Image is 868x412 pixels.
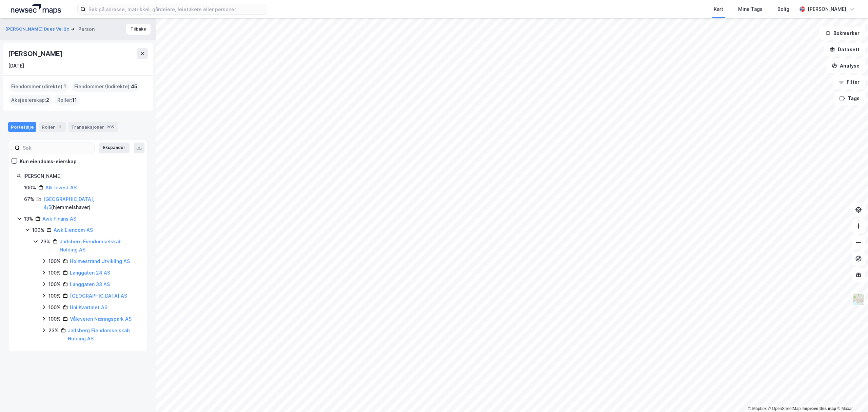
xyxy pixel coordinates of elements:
div: 23% [40,238,51,246]
div: 100% [24,184,36,192]
a: [GEOGRAPHIC_DATA] AS [70,293,127,299]
div: 100% [32,226,44,234]
div: 23% [48,326,59,335]
a: Jarlsberg Eiendomselskab Holding AS [68,327,130,341]
button: Tilbake [126,24,151,35]
a: Uni Kvartalet AS [70,304,107,310]
div: 100% [48,257,61,265]
div: Kart [714,5,723,13]
div: 100% [48,303,61,312]
div: Mine Tags [738,5,763,13]
button: Bokmerker [820,26,865,40]
button: Analyse [826,59,865,73]
div: Kun eiendoms-eierskap [20,157,77,166]
button: Filter [833,75,865,89]
div: [PERSON_NAME] [23,172,139,180]
div: Roller : [55,95,80,106]
a: Awk Finans AS [42,216,76,222]
span: 11 [72,96,77,104]
a: Improve this map [803,406,836,411]
span: 2 [46,96,49,104]
div: Person [78,25,95,33]
span: 1 [64,82,66,91]
a: Holmestrand Utvikling AS [70,258,130,264]
a: Awk Eiendom AS [54,227,93,233]
a: [GEOGRAPHIC_DATA], 4/5 [43,196,94,210]
a: Mapbox [748,406,767,411]
a: Våleveien Næringspark AS [70,316,132,322]
input: Søk på adresse, matrikkel, gårdeiere, leietakere eller personer [86,4,267,14]
div: 100% [48,280,61,288]
input: Søk [20,143,94,153]
a: OpenStreetMap [768,406,801,411]
span: 45 [131,82,137,91]
div: Roller [39,122,66,132]
div: Eiendommer (direkte) : [8,81,69,92]
a: Jarlsberg Eiendomselskab Holding AS [60,239,122,252]
div: [PERSON_NAME] [808,5,846,13]
button: Ekspander [99,143,130,153]
div: 100% [48,292,61,300]
div: Transaksjoner [68,122,118,132]
button: [PERSON_NAME] Dues Vei 2c [5,26,71,33]
div: ( hjemmelshaver ) [43,195,139,211]
div: 67% [24,195,34,203]
div: [DATE] [8,62,24,70]
img: Z [852,293,865,306]
div: 13% [24,215,33,223]
button: Tags [834,92,865,105]
div: Eiendommer (Indirekte) : [72,81,140,92]
img: logo.a4113a55bc3d86da70a041830d287a7e.svg [11,4,61,14]
div: Aksjeeierskap : [8,95,52,106]
a: Alk Invest AS [45,185,77,190]
iframe: Chat Widget [834,379,868,412]
div: [PERSON_NAME] [8,48,64,59]
a: Langgaten 24 AS [70,270,110,276]
button: Datasett [824,43,865,56]
div: 100% [48,315,61,323]
a: Langgaten 33 AS [70,281,110,287]
div: 11 [56,124,63,130]
div: 100% [48,269,61,277]
div: 265 [105,124,116,130]
div: Portefølje [8,122,36,132]
div: Bolig [777,5,789,13]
